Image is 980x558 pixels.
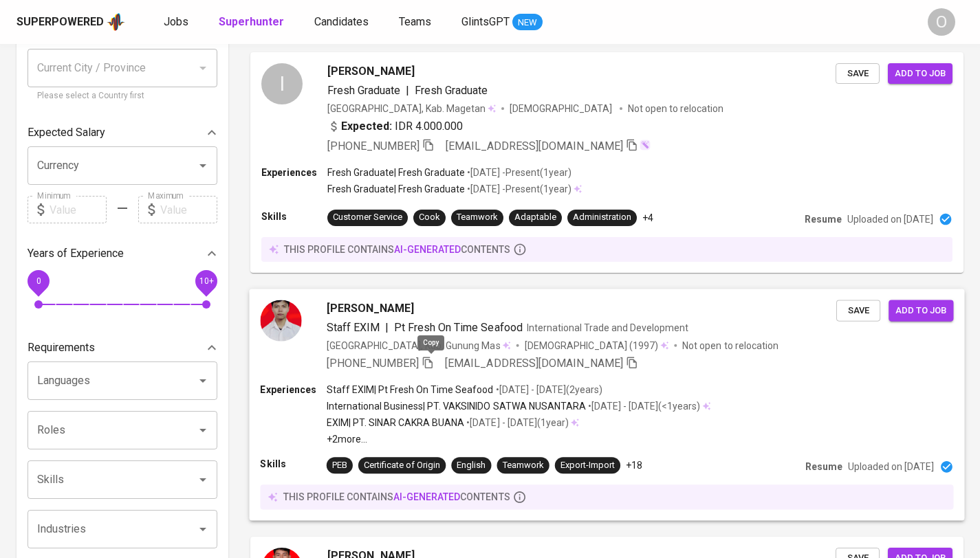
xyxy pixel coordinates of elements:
[364,459,440,472] div: Certificate of Origin
[36,276,41,286] span: 0
[512,16,543,30] span: NEW
[464,416,568,429] p: • [DATE] - [DATE] ( 1 year )
[314,15,369,28] span: Candidates
[805,460,842,473] p: Resume
[836,300,880,321] button: Save
[393,491,460,502] span: AI-generated
[457,211,498,224] div: Teamwork
[164,15,188,28] span: Jobs
[193,421,213,440] button: Open
[164,14,191,31] a: Jobs
[17,14,104,30] div: Superpowered
[843,302,873,318] span: Save
[399,14,434,31] a: Teams
[107,12,125,32] img: app logo
[327,320,380,333] span: Staff EXIM
[327,416,465,429] p: EXIM | PT. SINAR CAKRA BUANA
[327,338,511,352] div: [GEOGRAPHIC_DATA], Kab. Gunung Mas
[461,15,510,28] span: GlintsGPT
[327,63,415,80] span: [PERSON_NAME]
[494,382,602,396] p: • [DATE] - [DATE] ( 2 years )
[514,211,556,224] div: Adaptable
[327,166,465,179] p: Fresh Graduate | Fresh Graduate
[37,89,208,103] p: Please select a Country first
[28,334,217,361] div: Requirements
[527,322,689,333] span: International Trade and Development
[399,15,431,28] span: Teams
[260,300,301,341] img: 509ee0db89ae3829535bc9e74eb2bf0f.jpg
[928,8,955,36] div: O
[525,338,669,352] div: (1997)
[327,382,494,396] p: Staff EXIM | Pt Fresh On Time Seafood
[560,459,615,472] div: Export-Import
[385,319,389,335] span: |
[28,339,95,356] p: Requirements
[261,166,327,179] p: Experiences
[333,211,402,224] div: Customer Service
[193,371,213,390] button: Open
[193,520,213,539] button: Open
[446,139,623,153] span: [EMAIL_ADDRESS][DOMAIN_NAME]
[17,12,125,32] a: Superpoweredapp logo
[419,211,440,224] div: Cook
[445,356,623,369] span: [EMAIL_ADDRESS][DOMAIN_NAME]
[327,102,496,115] div: [GEOGRAPHIC_DATA], Kab. Magetan
[465,166,571,179] p: • [DATE] - Present ( 1 year )
[842,66,873,82] span: Save
[682,338,778,352] p: Not open to relocation
[626,458,642,472] p: +18
[848,460,934,473] p: Uploaded on [DATE]
[461,14,543,31] a: GlintsGPT NEW
[573,211,631,224] div: Administration
[250,52,963,273] a: I[PERSON_NAME]Fresh Graduate|Fresh Graduate[GEOGRAPHIC_DATA], Kab. Magetan[DEMOGRAPHIC_DATA] Not ...
[327,182,465,196] p: Fresh Graduate | Fresh Graduate
[327,300,414,316] span: [PERSON_NAME]
[457,459,486,472] div: English
[586,399,700,413] p: • [DATE] - [DATE] ( <1 years )
[284,243,510,256] p: this profile contains contents
[465,182,571,196] p: • [DATE] - Present ( 1 year )
[327,84,400,97] span: Fresh Graduate
[219,14,287,31] a: Superhunter
[261,63,303,104] div: I
[199,276,213,286] span: 10+
[28,119,217,146] div: Expected Salary
[327,118,463,135] div: IDR 4.000.000
[160,196,217,223] input: Value
[628,102,723,115] p: Not open to relocation
[895,66,946,82] span: Add to job
[341,118,392,135] b: Expected:
[28,124,105,141] p: Expected Salary
[889,300,953,321] button: Add to job
[847,212,933,226] p: Uploaded on [DATE]
[332,459,347,472] div: PEB
[394,244,461,255] span: AI-generated
[327,399,586,413] p: International Business | PT. VAKSINIDO SATWA NUSANTARA
[327,432,711,446] p: +2 more ...
[219,15,284,28] b: Superhunter
[394,320,523,333] span: Pt Fresh On Time Seafood
[193,156,213,175] button: Open
[525,338,629,352] span: [DEMOGRAPHIC_DATA]
[805,212,842,226] p: Resume
[260,382,326,396] p: Experiences
[503,459,544,472] div: Teamwork
[888,63,952,85] button: Add to job
[406,82,409,99] span: |
[50,196,107,223] input: Value
[250,289,963,520] a: [PERSON_NAME]Staff EXIM|Pt Fresh On Time SeafoodInternational Trade and Development[GEOGRAPHIC_DA...
[28,240,217,267] div: Years of Experience
[261,210,327,223] p: Skills
[640,139,651,150] img: magic_wand.svg
[314,14,371,31] a: Candidates
[642,211,653,225] p: +4
[836,63,880,85] button: Save
[283,490,510,504] p: this profile contains contents
[510,102,614,115] span: [DEMOGRAPHIC_DATA]
[193,470,213,489] button: Open
[327,356,419,369] span: [PHONE_NUMBER]
[28,245,124,262] p: Years of Experience
[260,457,326,471] p: Skills
[415,84,488,97] span: Fresh Graduate
[327,139,420,153] span: [PHONE_NUMBER]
